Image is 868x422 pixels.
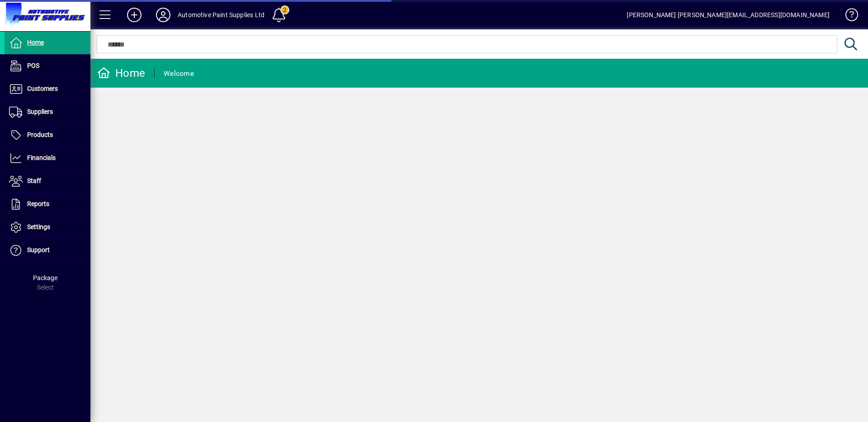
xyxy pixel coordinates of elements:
[33,274,57,281] span: Package
[5,239,90,262] a: Support
[27,154,56,161] span: Financials
[27,246,50,253] span: Support
[5,170,90,192] a: Staff
[149,7,178,23] button: Profile
[839,2,857,31] a: Knowledge Base
[627,8,830,22] div: [PERSON_NAME] [PERSON_NAME][EMAIL_ADDRESS][DOMAIN_NAME]
[5,78,90,100] a: Customers
[5,124,90,146] a: Products
[178,8,264,22] div: Automotive Paint Supplies Ltd
[27,108,53,115] span: Suppliers
[164,66,194,81] div: Welcome
[27,131,53,138] span: Products
[5,101,90,123] a: Suppliers
[27,200,49,207] span: Reports
[27,62,39,69] span: POS
[27,39,44,46] span: Home
[5,216,90,239] a: Settings
[5,55,90,77] a: POS
[27,85,58,92] span: Customers
[120,7,149,23] button: Add
[5,193,90,216] a: Reports
[97,66,145,80] div: Home
[27,223,50,230] span: Settings
[27,177,41,184] span: Staff
[5,147,90,169] a: Financials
